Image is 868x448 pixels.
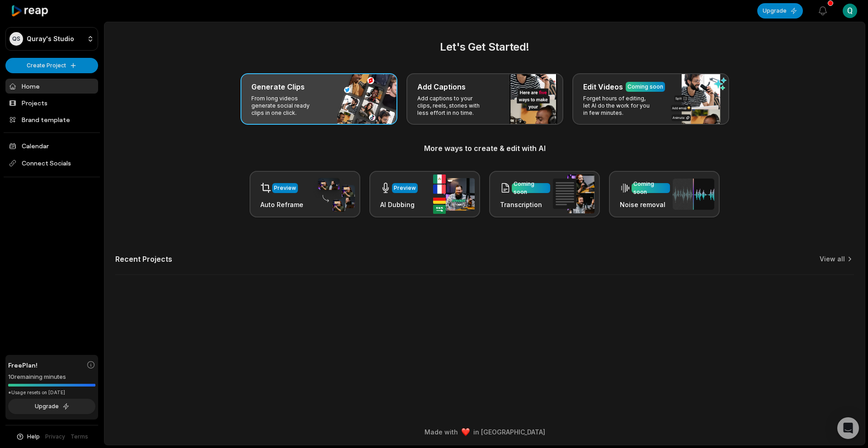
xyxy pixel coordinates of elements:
[45,433,65,441] a: Privacy
[313,177,355,212] img: auto_reframe.png
[5,79,98,94] a: Home
[251,81,305,92] h3: Generate Clips
[251,95,321,117] p: From long videos generate social ready clips in one click.
[5,58,98,73] button: Create Project
[8,399,95,414] button: Upgrade
[673,179,714,210] img: noise_removal.png
[583,95,653,117] p: Forget hours of editing, let AI do the work for you in few minutes.
[583,81,623,92] h3: Edit Videos
[394,184,416,192] div: Preview
[16,433,40,441] button: Help
[837,417,859,439] div: Open Intercom Messenger
[462,428,470,436] img: heart emoji
[820,255,845,264] a: View all
[115,39,854,55] h2: Let's Get Started!
[8,373,95,382] div: 10 remaining minutes
[433,174,475,214] img: ai_dubbing.png
[115,143,854,154] h3: More ways to create & edit with AI
[5,155,98,171] span: Connect Socials
[553,174,594,213] img: transcription.png
[5,95,98,110] a: Projects
[627,83,663,91] div: Coming soon
[9,32,23,46] div: QS
[633,180,668,196] div: Coming soon
[27,433,40,441] span: Help
[27,35,74,43] p: Quray's Studio
[380,200,418,209] h3: AI Dubbing
[417,95,487,117] p: Add captions to your clips, reels, stories with less effort in no time.
[115,255,172,264] h2: Recent Projects
[417,81,466,92] h3: Add Captions
[260,200,303,209] h3: Auto Reframe
[620,200,670,209] h3: Noise removal
[5,138,98,153] a: Calendar
[71,433,88,441] a: Terms
[514,180,548,196] div: Coming soon
[274,184,296,192] div: Preview
[113,427,857,437] div: Made with in [GEOGRAPHIC_DATA]
[5,112,98,127] a: Brand template
[8,389,95,396] div: *Usage resets on [DATE]
[8,360,38,370] span: Free Plan!
[500,200,550,209] h3: Transcription
[757,3,803,19] button: Upgrade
